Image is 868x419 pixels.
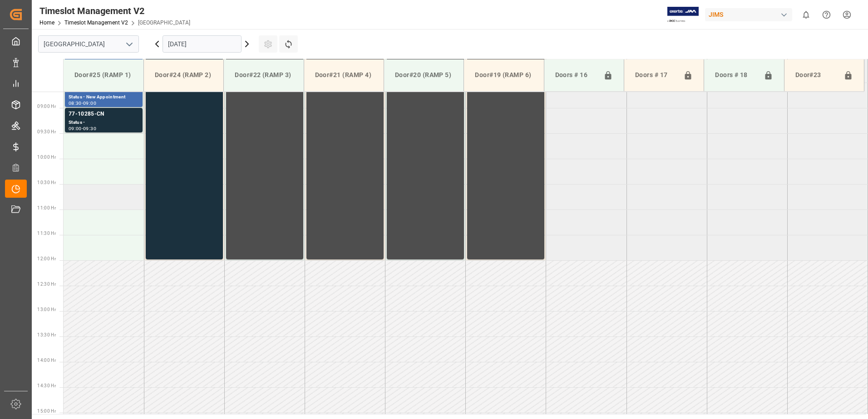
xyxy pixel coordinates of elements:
[39,4,190,18] div: Timeslot Management V2
[69,110,139,119] div: 77-10285-CN
[69,127,82,131] div: 09:00
[83,101,96,105] div: 09:00
[37,129,56,134] span: 09:30 Hr
[705,6,796,23] button: JIMS
[37,205,56,210] span: 11:00 Hr
[631,67,680,84] div: Doors # 17
[796,5,816,25] button: show 0 new notifications
[38,35,139,53] input: Type to search/select
[552,67,600,84] div: Doors # 16
[151,67,216,83] div: Door#24 (RAMP 2)
[37,409,56,414] span: 15:00 Hr
[69,93,139,101] div: Status - New Appointment
[37,231,56,236] span: 11:30 Hr
[37,332,56,337] span: 13:30 Hr
[64,19,128,26] a: Timeslot Management V2
[37,282,56,287] span: 12:30 Hr
[705,8,792,21] div: JIMS
[391,67,456,83] div: Door#20 (RAMP 5)
[37,383,56,388] span: 14:30 Hr
[37,104,56,109] span: 09:00 Hr
[69,101,82,105] div: 08:30
[816,5,837,25] button: Help Center
[71,67,136,83] div: Door#25 (RAMP 1)
[83,127,96,131] div: 09:30
[471,67,536,83] div: Door#19 (RAMP 6)
[37,256,56,261] span: 12:00 Hr
[37,358,56,363] span: 14:00 Hr
[37,180,56,185] span: 10:30 Hr
[69,59,139,68] div: 77-10314-CN
[311,67,376,83] div: Door#21 (RAMP 4)
[231,67,296,83] div: Door#22 (RAMP 3)
[39,19,54,26] a: Home
[69,119,139,127] div: Status -
[667,7,699,23] img: Exertis%20JAM%20-%20Email%20Logo.jpg_1722504956.jpg
[82,127,83,131] div: -
[163,35,242,53] input: DD.MM.YYYY
[122,37,136,51] button: open menu
[37,307,56,312] span: 13:00 Hr
[711,67,759,84] div: Doors # 18
[37,155,56,160] span: 10:00 Hr
[82,101,83,105] div: -
[792,67,840,84] div: Door#23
